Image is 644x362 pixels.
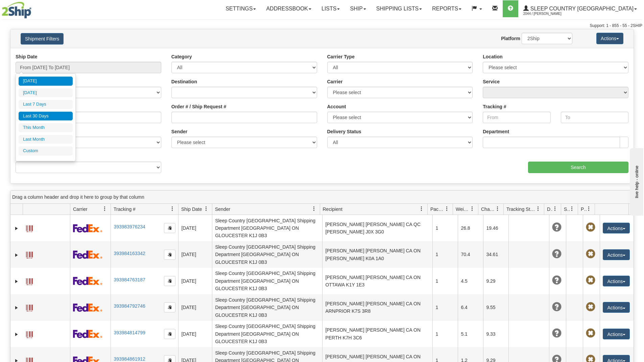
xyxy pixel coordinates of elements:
[501,35,520,42] label: Platform
[432,215,458,241] td: 1
[73,330,102,338] img: 2 - FedEx Express®
[26,222,33,233] a: Label
[327,103,346,110] label: Account
[178,268,212,294] td: [DATE]
[26,249,33,259] a: Label
[10,191,634,204] div: grid grouping header
[583,203,595,215] a: Pickup Status filter column settings
[483,78,500,85] label: Service
[114,330,145,335] a: 393984814799
[483,241,508,268] td: 34.61
[628,146,643,215] iframe: chat widget
[19,123,73,132] li: This Month
[458,241,483,268] td: 70.4
[171,78,197,85] label: Destination
[19,112,73,121] li: Last 30 Days
[327,128,361,135] label: Delivery Status
[215,206,230,213] span: Sender
[327,78,343,85] label: Carrier
[327,53,355,60] label: Carrier Type
[171,53,192,60] label: Category
[114,277,145,282] a: 393984763187
[212,321,322,347] td: Sleep Country [GEOGRAPHIC_DATA] Shipping Department [GEOGRAPHIC_DATA] ON GLOUCESTER K1J 0B3
[26,275,33,286] a: Label
[458,294,483,321] td: 6.4
[316,0,345,17] a: Lists
[2,23,642,29] div: Support: 1 - 855 - 55 - 2SHIP
[73,250,102,259] img: 2 - FedEx Express®
[167,203,178,215] a: Tracking # filter column settings
[432,294,458,321] td: 1
[323,206,342,213] span: Recipient
[26,328,33,339] a: Label
[483,215,508,241] td: 19.46
[432,268,458,294] td: 1
[13,331,20,338] a: Expand
[13,304,20,311] a: Expand
[483,112,550,123] input: From
[171,128,187,135] label: Sender
[458,321,483,347] td: 5.1
[492,203,503,215] a: Charge filter column settings
[586,223,595,232] span: Pickup Not Assigned
[114,251,145,256] a: 393984163342
[19,135,73,144] li: Last Month
[114,224,145,229] a: 393983976234
[322,268,432,294] td: [PERSON_NAME] [PERSON_NAME] CA ON OTTAWA K1Y 1E3
[220,0,261,17] a: Settings
[432,241,458,268] td: 1
[322,294,432,321] td: [PERSON_NAME] [PERSON_NAME] CA ON ARNPRIOR K7S 3R8
[523,10,574,17] span: 2044 / [PERSON_NAME]
[552,249,562,259] span: Unknown
[73,224,102,232] img: 2 - FedEx Express®
[561,112,628,123] input: To
[481,206,495,213] span: Charge
[483,128,509,135] label: Department
[529,6,634,11] span: Sleep Country [GEOGRAPHIC_DATA]
[21,33,64,45] button: Shipment Filters
[603,223,630,233] button: Actions
[308,203,320,215] a: Sender filter column settings
[586,302,595,312] span: Pickup Not Assigned
[596,33,623,44] button: Actions
[564,206,570,213] span: Shipment Issues
[441,203,453,215] a: Packages filter column settings
[586,329,595,338] span: Pickup Not Assigned
[164,223,175,233] button: Copy to clipboard
[164,276,175,286] button: Copy to clipboard
[261,0,316,17] a: Addressbook
[73,206,88,213] span: Carrier
[13,252,20,258] a: Expand
[114,356,145,362] a: 393984861912
[178,321,212,347] td: [DATE]
[2,2,31,19] img: logo2044.jpg
[164,302,175,312] button: Copy to clipboard
[322,241,432,268] td: [PERSON_NAME] [PERSON_NAME] CA ON [PERSON_NAME] K0A 1A0
[171,103,226,110] label: Order # / Ship Request #
[416,203,427,215] a: Recipient filter column settings
[114,206,136,213] span: Tracking #
[483,268,508,294] td: 9.29
[16,53,38,60] label: Ship Date
[552,223,562,232] span: Unknown
[427,0,467,17] a: Reports
[506,206,536,213] span: Tracking Status
[26,302,33,312] a: Label
[483,294,508,321] td: 9.55
[164,250,175,260] button: Copy to clipboard
[547,206,553,213] span: Delivery Status
[212,215,322,241] td: Sleep Country [GEOGRAPHIC_DATA] Shipping Department [GEOGRAPHIC_DATA] ON GLOUCESTER K1J 0B3
[483,103,506,110] label: Tracking #
[586,276,595,285] span: Pickup Not Assigned
[458,268,483,294] td: 4.5
[13,225,20,232] a: Expand
[19,100,73,109] li: Last 7 Days
[5,6,63,11] div: live help - online
[549,203,561,215] a: Delivery Status filter column settings
[19,88,73,98] li: [DATE]
[212,241,322,268] td: Sleep Country [GEOGRAPHIC_DATA] Shipping Department [GEOGRAPHIC_DATA] ON GLOUCESTER K1J 0B3
[73,277,102,285] img: 2 - FedEx Express®
[532,203,544,215] a: Tracking Status filter column settings
[371,0,427,17] a: Shipping lists
[483,321,508,347] td: 9.33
